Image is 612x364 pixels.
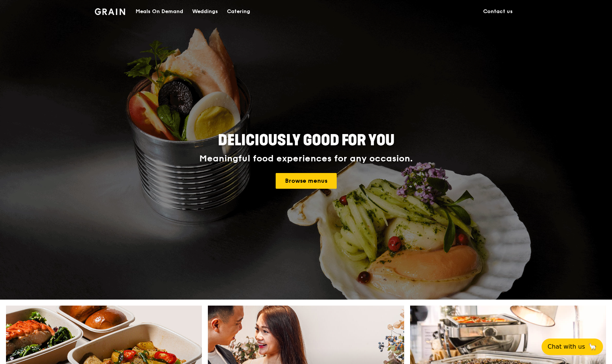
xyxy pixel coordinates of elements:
[218,131,394,149] span: Deliciously good for you
[136,0,183,23] div: Meals On Demand
[588,342,597,351] span: 🦙
[542,339,603,355] button: Chat with us🦙
[222,0,255,23] a: Catering
[95,8,125,15] img: Grain
[192,0,218,23] div: Weddings
[188,0,222,23] a: Weddings
[548,342,585,351] span: Chat with us
[171,154,441,164] div: Meaningful food experiences for any occasion.
[479,0,517,23] a: Contact us
[227,0,250,23] div: Catering
[276,173,337,189] a: Browse menus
